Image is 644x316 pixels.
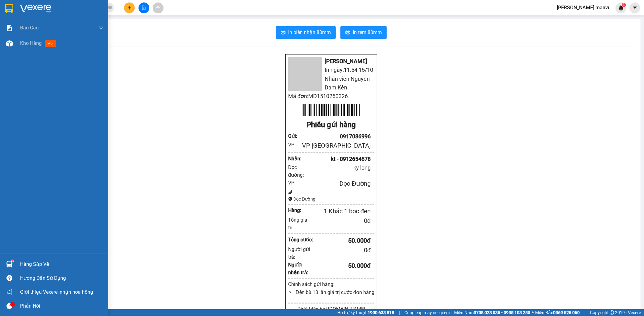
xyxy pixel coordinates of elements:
div: VP [GEOGRAPHIC_DATA] [299,141,371,150]
div: 0917086996 [299,132,371,141]
span: printer [345,30,350,36]
span: Miền Nam [454,309,530,316]
strong: 0369 525 060 [553,310,580,315]
span: ⚪️ [532,311,534,314]
div: Hàng sắp về [20,260,104,269]
button: file-add [139,2,149,13]
span: copyright [610,310,614,315]
span: In tem 80mm [353,28,382,36]
span: caret-down [632,5,638,11]
div: Tổng giá trị: [288,216,313,232]
div: 0 đ [313,245,371,255]
div: Phản hồi [20,301,104,311]
span: Miền Bắc [535,309,580,316]
div: Dọc đường: [288,163,310,179]
div: kt - 0912654678 [299,155,371,163]
span: Giới thiệu Vexere, nhận hoa hồng [20,288,93,296]
span: notification [6,289,12,295]
div: VP: [288,141,299,149]
div: Gửi : [288,132,299,140]
div: Người gửi trả: [288,245,313,261]
img: warehouse-icon [6,261,13,267]
div: Hướng dẫn sử dụng [20,274,104,283]
sup: 1 [622,3,626,7]
span: mới [45,40,56,47]
img: icon-new-feature [618,5,624,11]
span: Cung cấp máy in - giấy in: [404,309,453,316]
span: question-circle [6,275,12,281]
span: Hỗ trợ kỹ thuật: [337,309,394,316]
span: aim [156,6,160,10]
button: printerIn biên nhận 80mm [276,26,336,39]
button: aim [153,2,164,13]
img: logo-vxr [5,4,13,13]
button: caret-down [629,2,640,13]
div: Phiếu gửi hàng [288,119,374,131]
div: 0 đ [313,216,371,226]
li: Nhân viên: Nguyên Dam Kền [288,75,374,92]
span: down [99,25,104,30]
div: Chính sách gửi hàng: [288,280,374,288]
span: | [399,309,400,316]
div: VP: [288,179,299,187]
button: printerIn tem 80mm [340,26,387,39]
li: [PERSON_NAME] [288,57,374,66]
span: | [584,309,585,316]
span: message [6,303,12,309]
button: plus [124,2,135,13]
div: 1 Khác 1 boc đen [306,206,371,216]
div: Hàng: [288,206,306,214]
sup: 1 [12,260,14,262]
img: solution-icon [6,25,13,31]
div: ky long [310,163,371,172]
li: In ngày: 11:54 15/10 [288,66,374,74]
span: file-add [142,6,146,10]
span: Kho hàng [20,40,42,46]
div: 50.000 đ [313,236,371,245]
div: Nhận : [288,155,299,162]
strong: 1900 633 818 [368,310,394,315]
li: Đền bù 10 lần giá trị cước đơn hàng [294,288,374,296]
span: printer [281,30,286,36]
span: phone [288,190,292,194]
span: plus [127,6,132,10]
li: In ngày: 11:54 15/10 [3,46,72,54]
span: environment [288,197,292,201]
li: [PERSON_NAME] [3,37,72,46]
span: [PERSON_NAME].manvu [552,4,616,11]
li: Mã đơn: MD1510250326 [288,92,374,101]
div: 50.000 đ [313,261,371,271]
span: 1 [623,3,625,7]
div: Người nhận trả: [288,261,313,276]
span: In biên nhận 80mm [288,28,331,36]
div: Dọc Đường [288,196,374,202]
span: close-circle [108,5,112,11]
span: Báo cáo [20,24,39,32]
div: Dọc Đường [299,179,371,188]
span: close-circle [108,6,112,9]
div: Tổng cước: [288,236,313,244]
div: Phát triển bởi [DOMAIN_NAME] [288,305,374,313]
strong: 0708 023 035 - 0935 103 250 [474,310,530,315]
img: warehouse-icon [6,40,13,47]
